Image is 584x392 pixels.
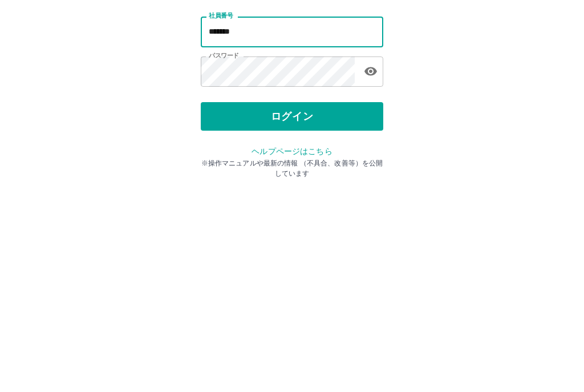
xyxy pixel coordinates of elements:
label: パスワード [209,147,239,155]
p: ※操作マニュアルや最新の情報 （不具合、改善等）を公開しています [201,253,383,274]
h2: ログイン [255,72,330,94]
label: 社員番号 [209,107,233,115]
a: ヘルプページはこちら [252,242,332,251]
button: ログイン [201,197,383,226]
